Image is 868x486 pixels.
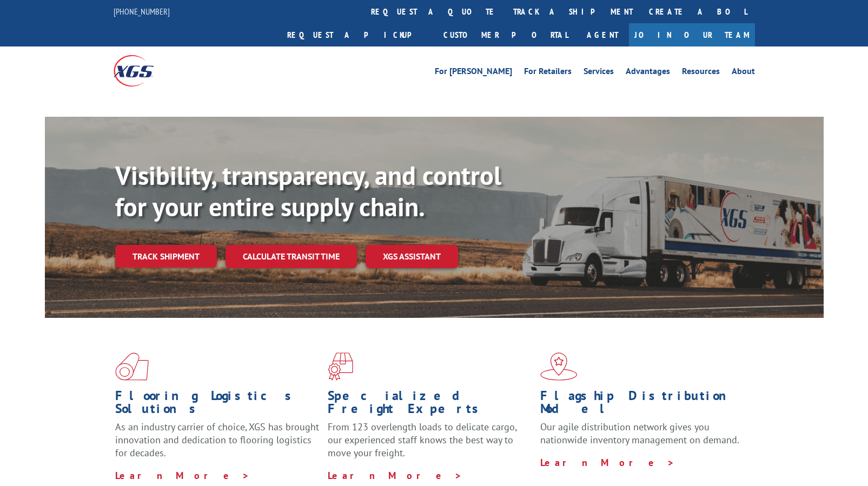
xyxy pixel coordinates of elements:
a: For [PERSON_NAME] [435,67,512,79]
a: Learn More > [540,456,675,469]
p: From 123 overlength loads to delicate cargo, our experienced staff knows the best way to move you... [328,421,532,469]
a: Agent [576,23,629,46]
a: Learn More > [115,469,250,482]
a: Track shipment [115,245,217,268]
a: Learn More > [328,469,462,482]
a: Resources [682,67,720,79]
img: xgs-icon-total-supply-chain-intelligence-red [115,352,149,381]
a: XGS ASSISTANT [366,245,458,268]
a: Advantages [626,67,670,79]
img: xgs-icon-flagship-distribution-model-red [540,352,578,381]
h1: Specialized Freight Experts [328,389,532,421]
h1: Flagship Distribution Model [540,389,745,421]
a: Calculate transit time [226,245,357,268]
img: xgs-icon-focused-on-flooring-red [328,352,353,381]
span: Our agile distribution network gives you nationwide inventory management on demand. [540,421,739,446]
b: Visibility, transparency, and control for your entire supply chain. [115,158,501,223]
h1: Flooring Logistics Solutions [115,389,320,421]
a: Services [584,67,614,79]
a: For Retailers [524,67,572,79]
span: As an industry carrier of choice, XGS has brought innovation and dedication to flooring logistics... [115,421,319,459]
a: [PHONE_NUMBER] [114,6,170,17]
a: Customer Portal [435,23,576,46]
a: Request a pickup [279,23,435,46]
a: Join Our Team [629,23,755,46]
a: About [732,67,755,79]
